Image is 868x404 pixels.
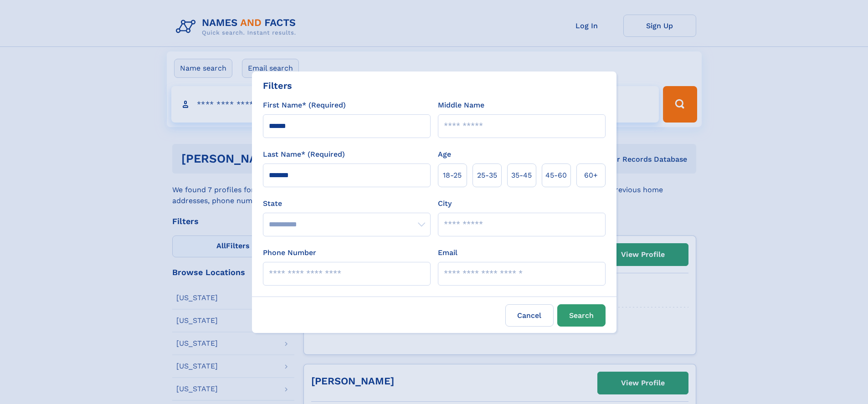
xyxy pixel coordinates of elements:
[584,170,598,181] span: 60+
[557,304,606,327] button: Search
[505,304,554,327] label: Cancel
[438,100,484,111] label: Middle Name
[438,149,451,160] label: Age
[263,100,346,111] label: First Name* (Required)
[443,170,462,181] span: 18‑25
[438,247,457,258] label: Email
[545,170,567,181] span: 45‑60
[438,198,452,209] label: City
[511,170,532,181] span: 35‑45
[263,247,316,258] label: Phone Number
[263,149,345,160] label: Last Name* (Required)
[263,79,292,92] div: Filters
[477,170,497,181] span: 25‑35
[263,198,431,209] label: State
